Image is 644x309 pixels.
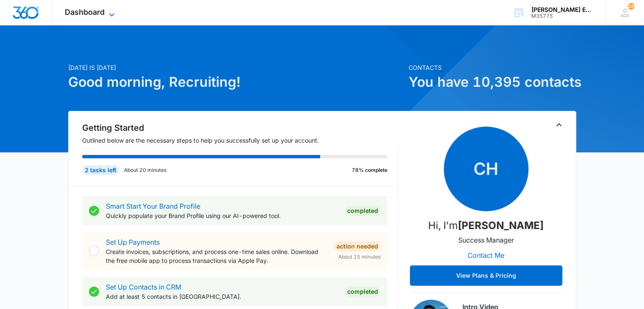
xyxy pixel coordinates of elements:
div: Completed [345,206,381,216]
button: Toggle Collapse [554,120,564,130]
h1: You have 10,395 contacts [409,72,576,92]
div: 2 tasks left [82,165,119,175]
p: Contacts [409,63,576,72]
a: Set Up Payments [106,238,160,246]
p: Hi, I'm [428,218,544,233]
p: Outlined below are the necessary steps to help you successfully set up your account. [82,136,398,145]
strong: [PERSON_NAME] [458,219,544,232]
h2: Getting Started [82,121,398,134]
p: About 20 minutes [124,166,166,174]
span: About 15 minutes [338,253,381,261]
p: Add at least 5 contacts in [GEOGRAPHIC_DATA]. [106,292,338,301]
p: Quickly populate your Brand Profile using our AI-powered tool. [106,211,338,220]
a: Set Up Contacts in CRM [106,283,181,291]
div: account name [531,6,593,13]
p: Create invoices, subscriptions, and process one-time sales online. Download the free mobile app t... [106,247,327,265]
div: Completed [345,287,381,297]
a: Smart Start Your Brand Profile [106,202,200,210]
span: CH [444,127,528,211]
p: Success Manager [458,235,514,245]
p: [DATE] is [DATE] [68,63,404,72]
div: account id [531,13,593,19]
p: 78% complete [352,166,387,174]
span: 229 [627,3,634,10]
div: notifications count [627,3,634,10]
button: View Plans & Pricing [410,265,562,286]
span: Dashboard [65,8,105,17]
div: Action Needed [334,241,381,251]
button: Contact Me [459,245,513,265]
h1: Good morning, Recruiting! [68,72,404,92]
